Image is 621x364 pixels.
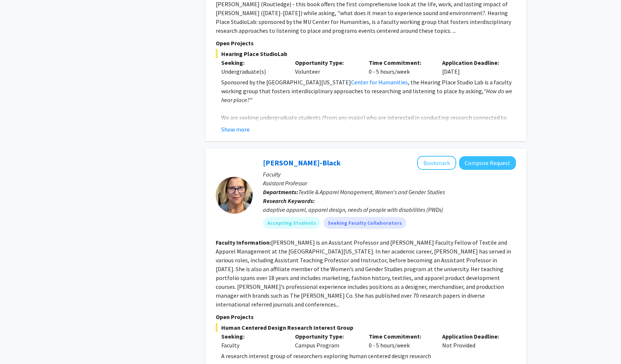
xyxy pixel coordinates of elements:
p: Assistant Professor [263,179,516,188]
a: Center for Humanities [351,78,408,86]
p: Time Commitment: [369,58,431,67]
div: Undergraduate(s) [221,67,284,76]
div: adaptive apparel, apparel design, needs of people with disabilities (PWDs) [263,205,516,214]
div: Faculty [221,341,284,350]
button: Show more [221,125,250,134]
div: [DATE] [437,58,510,76]
div: 0 - 5 hours/week [363,58,437,76]
p: A research interest group of researchers exploring human centered design research [221,351,516,360]
p: Application Deadline: [442,58,505,67]
p: Application Deadline: [442,332,505,341]
p: Faculty [263,170,516,179]
span: Hearing Place StudioLab [216,49,516,58]
span: Human Centered Design Research Interest Group [216,323,516,332]
p: Sponsored by the [GEOGRAPHIC_DATA][US_STATE] , the Hearing Place Studio Lab is a faculty working ... [221,78,516,104]
p: Opportunity Type: [295,332,358,341]
p: We are seeking undergraduate students (from any major) who are interested in conducting research ... [221,113,516,157]
button: Add Kerri McBee-Black to Bookmarks [417,156,456,170]
a: [PERSON_NAME]-Black [263,158,341,167]
div: Campus Program [289,332,363,350]
fg-read-more: [PERSON_NAME] is an Assistant Professor and [PERSON_NAME] Faculty Fellow of Textile and Apparel M... [216,239,511,308]
iframe: Chat [6,331,31,358]
mat-chip: Accepting Students [263,217,320,229]
b: Departments: [263,188,298,196]
p: Open Projects [216,312,516,321]
div: 0 - 5 hours/week [363,332,437,350]
p: Opportunity Type: [295,58,358,67]
span: Textile & Apparel Management, Women's and Gender Studies [298,188,445,196]
div: Volunteer [289,58,363,76]
mat-chip: Seeking Faculty Collaborators [323,217,406,229]
b: Research Keywords: [263,197,315,204]
button: Compose Request to Kerri McBee-Black [459,156,516,170]
p: Open Projects [216,39,516,48]
div: Not Provided [437,332,510,350]
b: Faculty Information: [216,239,271,246]
p: Time Commitment: [369,332,431,341]
p: Seeking: [221,58,284,67]
p: Seeking: [221,332,284,341]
